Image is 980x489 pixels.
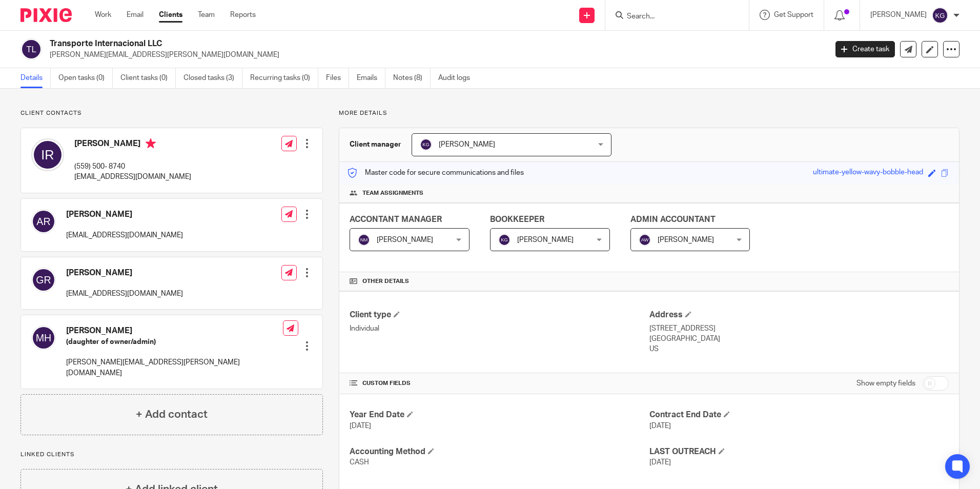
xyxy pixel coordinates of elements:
[350,446,649,457] h4: Accounting Method
[357,68,385,88] a: Emails
[31,268,56,292] img: svg%3E
[66,209,183,220] h4: [PERSON_NAME]
[639,234,651,246] img: svg%3E
[630,215,716,223] span: ADMIN ACCOUNTANT
[649,310,949,320] h4: Address
[774,11,813,18] span: Get Support
[66,337,283,347] h5: (daughter of owner/admin)
[21,38,42,60] img: svg%3E
[31,325,56,350] img: svg%3E
[136,406,208,422] h4: + Add contact
[498,234,511,246] img: svg%3E
[350,139,401,150] h3: Client manager
[230,10,256,20] a: Reports
[66,289,183,299] p: [EMAIL_ADDRESS][DOMAIN_NAME]
[649,422,671,430] span: [DATE]
[120,68,176,88] a: Client tasks (0)
[66,325,283,336] h4: [PERSON_NAME]
[393,68,431,88] a: Notes (8)
[74,172,191,182] p: [EMAIL_ADDRESS][DOMAIN_NAME]
[350,323,649,334] p: Individual
[146,138,156,149] i: Primary
[377,236,433,243] span: [PERSON_NAME]
[358,234,370,246] img: svg%3E
[420,138,432,151] img: svg%3E
[127,10,144,20] a: Email
[439,141,495,148] span: [PERSON_NAME]
[326,68,349,88] a: Files
[350,379,649,388] h4: CUSTOM FIELDS
[362,189,423,197] span: Team assignments
[66,230,183,240] p: [EMAIL_ADDRESS][DOMAIN_NAME]
[21,109,323,117] p: Client contacts
[932,7,948,24] img: svg%3E
[31,209,56,234] img: svg%3E
[350,459,369,466] span: CASH
[74,138,191,151] h4: [PERSON_NAME]
[649,323,949,334] p: [STREET_ADDRESS]
[438,68,478,88] a: Audit logs
[649,334,949,344] p: [GEOGRAPHIC_DATA]
[347,168,524,178] p: Master code for secure communications and files
[835,41,895,57] a: Create task
[21,8,72,22] img: Pixie
[517,236,574,243] span: [PERSON_NAME]
[21,451,323,459] p: Linked clients
[31,138,64,171] img: svg%3E
[50,50,820,60] p: [PERSON_NAME][EMAIL_ADDRESS][PERSON_NAME][DOMAIN_NAME]
[66,357,283,378] p: [PERSON_NAME][EMAIL_ADDRESS][PERSON_NAME][DOMAIN_NAME]
[490,215,544,223] span: BOOKKEEPER
[339,109,959,117] p: More details
[350,215,442,223] span: ACCONTANT MANAGER
[658,236,714,243] span: [PERSON_NAME]
[350,410,649,420] h4: Year End Date
[813,167,923,179] div: ultimate-yellow-wavy-bobble-head
[95,10,111,20] a: Work
[21,68,51,88] a: Details
[649,344,949,354] p: US
[350,310,649,320] h4: Client type
[856,378,915,389] label: Show empty fields
[66,268,183,278] h4: [PERSON_NAME]
[649,410,949,420] h4: Contract End Date
[870,10,927,20] p: [PERSON_NAME]
[58,68,113,88] a: Open tasks (0)
[362,277,409,286] span: Other details
[183,68,242,88] a: Closed tasks (3)
[649,446,949,457] h4: LAST OUTREACH
[50,38,666,49] h2: Transporte Internacional LLC
[74,161,191,172] p: (559) 500- 8740
[159,10,182,20] a: Clients
[626,12,718,22] input: Search
[198,10,215,20] a: Team
[649,459,671,466] span: [DATE]
[250,68,318,88] a: Recurring tasks (0)
[350,422,371,430] span: [DATE]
